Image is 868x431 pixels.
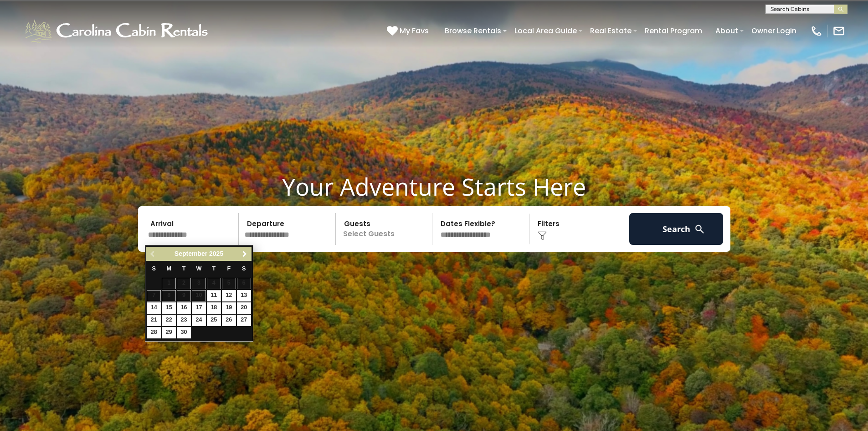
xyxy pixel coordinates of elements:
[162,315,176,326] a: 22
[241,250,248,258] span: Next
[209,250,223,257] span: 2025
[207,315,221,326] a: 25
[192,315,206,326] a: 24
[207,302,221,314] a: 18
[175,250,207,257] span: September
[166,265,171,272] span: Monday
[237,290,251,301] a: 13
[182,265,186,272] span: Tuesday
[629,213,724,245] button: Search
[192,302,206,314] a: 17
[147,302,161,314] a: 14
[694,223,705,235] img: search-regular-white.png
[640,23,707,39] a: Rental Program
[538,231,547,240] img: filter--v1.png
[177,327,191,338] a: 30
[227,265,231,272] span: Friday
[7,172,861,201] h1: Your Adventure Starts Here
[242,265,246,272] span: Saturday
[832,25,845,37] img: mail-regular-white.png
[177,302,191,314] a: 16
[177,315,191,326] a: 23
[196,265,202,272] span: Wednesday
[747,23,801,39] a: Owner Login
[23,17,212,45] img: White-1-1-2.png
[147,315,161,326] a: 21
[222,315,236,326] a: 26
[239,248,251,260] a: Next
[212,265,216,272] span: Thursday
[162,327,176,338] a: 29
[339,213,432,245] p: Select Guests
[152,265,156,272] span: Sunday
[400,25,429,36] span: My Favs
[810,25,823,37] img: phone-regular-white.png
[207,290,221,301] a: 11
[440,23,506,39] a: Browse Rentals
[147,327,161,338] a: 28
[222,290,236,301] a: 12
[237,302,251,314] a: 20
[387,25,431,37] a: My Favs
[162,302,176,314] a: 15
[222,302,236,314] a: 19
[237,315,251,326] a: 27
[586,23,636,39] a: Real Estate
[711,23,743,39] a: About
[510,23,581,39] a: Local Area Guide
